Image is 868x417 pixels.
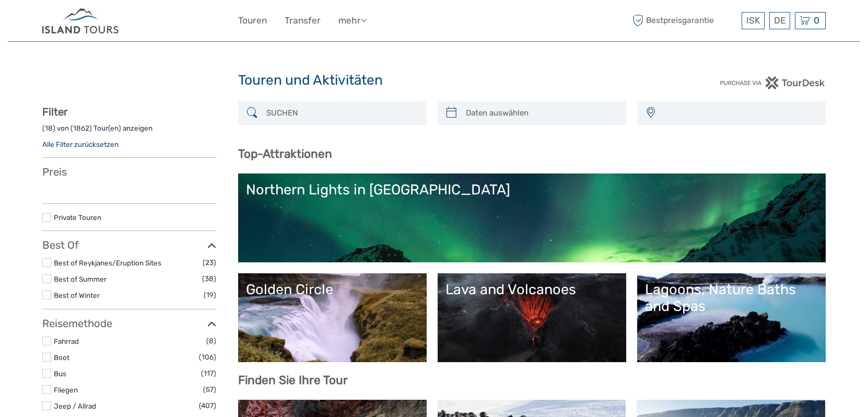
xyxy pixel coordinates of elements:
[203,384,216,396] span: (57)
[42,317,216,330] h3: Reisemethode
[42,8,120,33] img: Iceland ProTravel
[206,335,216,347] span: (8)
[238,373,348,387] b: Finden Sie Ihre Tour
[202,273,216,285] span: (38)
[199,351,216,363] span: (106)
[73,123,89,133] label: 1862
[42,166,216,178] h3: Preis
[630,12,739,29] span: Bestpreisgarantie
[45,123,53,133] label: 18
[42,106,68,118] strong: Filter
[812,15,821,26] span: 0
[54,402,96,410] a: Jeep / Allrad
[42,239,216,251] h3: Best Of
[238,147,332,161] b: Top-Attraktionen
[54,213,101,222] a: Private Touren
[246,281,419,354] a: Golden Circle
[54,337,79,345] a: Fahrrad
[246,181,818,254] a: Northern Lights in [GEOGRAPHIC_DATA]
[262,104,421,122] input: SUCHEN
[54,386,78,394] a: Fliegen
[199,400,216,412] span: (407)
[445,281,618,298] div: Lava and Volcanoes
[246,181,818,198] div: Northern Lights in [GEOGRAPHIC_DATA]
[769,12,790,29] div: DE
[746,15,760,26] span: ISK
[54,291,100,299] a: Best of Winter
[462,104,621,122] input: Daten auswählen
[285,13,321,28] a: Transfer
[645,281,818,315] div: Lagoons, Nature Baths and Spas
[238,72,630,89] h1: Touren und Aktivitäten
[645,281,818,354] a: Lagoons, Nature Baths and Spas
[720,76,826,89] img: PurchaseViaTourDesk.png
[238,13,267,28] a: Touren
[42,123,216,140] div: ( ) von ( ) Tour(en) anzeigen
[54,259,161,267] a: Best of Reykjanes/Eruption Sites
[338,13,367,28] a: mehr
[54,353,69,362] a: Boot
[204,289,216,301] span: (19)
[54,275,107,283] a: Best of Summer
[246,281,419,298] div: Golden Circle
[54,369,66,378] a: Bus
[203,257,216,269] span: (23)
[445,281,618,354] a: Lava and Volcanoes
[42,140,119,148] a: Alle Filter zurücksetzen
[201,367,216,379] span: (117)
